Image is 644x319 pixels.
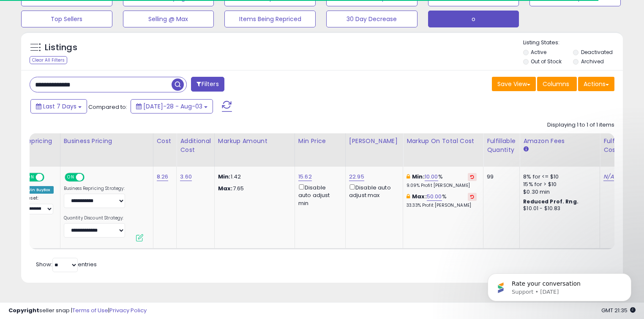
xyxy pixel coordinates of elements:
button: Actions [578,77,614,91]
label: Deactivated [581,49,613,56]
a: 50.00 [427,192,442,201]
strong: Min: [218,173,231,181]
div: Additional Cost [180,137,211,154]
div: $0.30 min [523,188,593,196]
span: OFF [83,174,96,181]
small: Amazon Fees. [523,146,528,153]
div: 15% for > $10 [523,181,593,188]
span: Compared to: [88,103,127,111]
a: 3.60 [180,173,192,181]
h5: Listings [45,42,77,54]
div: 8% for <= $10 [523,173,593,181]
div: Fulfillment Cost [603,137,636,154]
div: Business Pricing [64,137,150,146]
iframe: Intercom notifications message [475,256,644,315]
strong: Copyright [8,306,39,314]
span: Last 7 Days [43,102,76,111]
button: 30 Day Decrease [326,11,418,27]
a: Privacy Policy [109,306,147,314]
div: Fulfillable Quantity [487,137,516,154]
strong: Max: [218,184,233,192]
button: Filters [191,77,224,92]
p: 33.33% Profit [PERSON_NAME] [407,203,477,208]
span: OFF [43,174,57,181]
button: Selling @ Max [123,11,214,27]
span: ON [25,174,36,181]
button: Last 7 Days [30,99,87,114]
div: $10.01 - $10.83 [523,205,593,212]
span: ON [65,174,76,181]
b: Reduced Prof. Rng. [523,198,579,205]
div: Repricing [24,137,57,146]
button: Columns [537,77,577,91]
p: Listing States: [523,39,623,47]
a: Terms of Use [72,306,108,314]
span: [DATE]-28 - Aug-03 [143,102,202,111]
div: Win BuyBox [24,186,54,194]
label: Active [531,49,546,56]
button: Top Sellers [21,11,112,27]
p: 9.09% Profit [PERSON_NAME] [407,183,477,189]
div: Disable auto adjust min [298,183,339,207]
a: 15.62 [298,173,312,181]
p: 1.42 [218,173,288,181]
label: Archived [581,58,604,65]
button: Save View [492,77,536,91]
div: Displaying 1 to 1 of 1 items [547,121,614,129]
div: 99 [487,173,513,181]
div: % [407,193,477,208]
div: Min Price [298,137,342,146]
a: 10.00 [425,173,438,181]
div: % [407,173,477,189]
label: Out of Stock [531,58,562,65]
p: 7.65 [218,185,288,192]
div: Markup Amount [218,137,291,146]
b: Min: [412,173,425,181]
span: Columns [543,80,569,88]
label: Business Repricing Strategy: [64,186,125,192]
a: N/A [603,173,614,181]
label: Quantity Discount Strategy: [64,215,125,221]
span: Show: entries [36,260,97,268]
div: Preset: [24,195,54,214]
div: Clear All Filters [30,56,67,64]
a: 22.95 [349,173,364,181]
th: The percentage added to the cost of goods (COGS) that forms the calculator for Min & Max prices. [403,133,483,167]
div: Markup on Total Cost [407,137,480,146]
button: [DATE]-28 - Aug-03 [131,99,213,114]
a: 8.26 [157,173,169,181]
div: [PERSON_NAME] [349,137,399,146]
div: Amazon Fees [523,137,596,146]
div: Cost [157,137,173,146]
b: Max: [412,192,427,200]
button: o [428,11,519,27]
div: Disable auto adjust max [349,183,396,199]
div: seller snap | | [8,307,147,315]
button: Items Being Repriced [224,11,316,27]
